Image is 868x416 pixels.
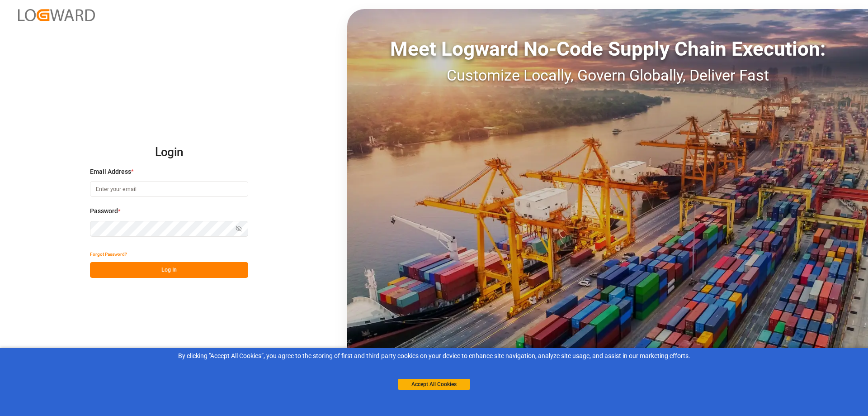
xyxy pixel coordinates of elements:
span: Password [90,206,118,216]
input: Enter your email [90,181,248,197]
h2: Login [90,138,248,167]
button: Log In [90,262,248,278]
div: By clicking "Accept All Cookies”, you agree to the storing of first and third-party cookies on yo... [6,351,862,361]
span: Email Address [90,167,131,177]
div: Meet Logward No-Code Supply Chain Execution: [347,34,868,64]
img: Logward_new_orange.png [18,9,95,21]
div: Customize Locally, Govern Globally, Deliver Fast [347,64,868,87]
button: Forgot Password? [90,246,127,262]
button: Accept All Cookies [398,379,470,390]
